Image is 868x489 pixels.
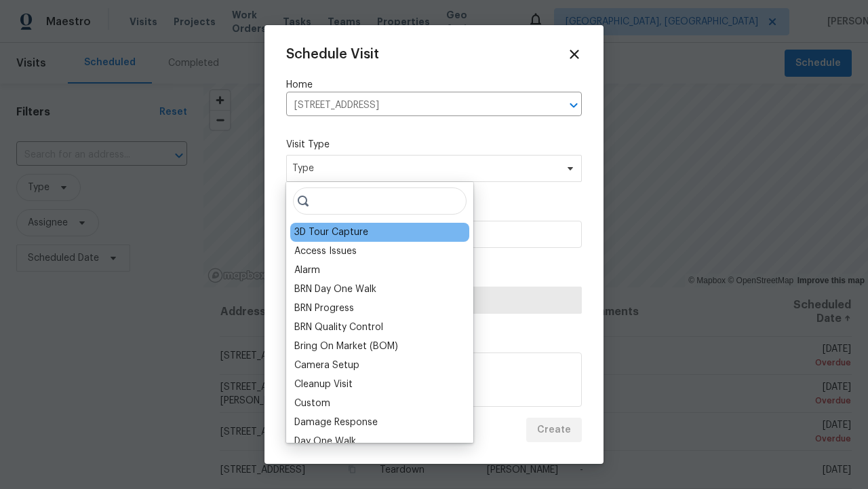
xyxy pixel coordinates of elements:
[294,244,357,258] div: Access Issues
[294,321,383,334] div: BRN Quality Control
[292,162,556,175] span: Type
[564,96,583,115] button: Open
[294,359,359,372] div: Camera Setup
[294,225,368,239] div: 3D Tour Capture
[286,78,582,92] label: Home
[567,47,582,62] span: Close
[294,340,398,353] div: Bring On Market (BOM)
[286,95,544,116] input: Enter in an address
[294,283,376,296] div: BRN Day One Walk
[294,416,378,429] div: Damage Response
[294,302,354,315] div: BRN Progress
[294,378,353,391] div: Cleanup Visit
[294,397,330,410] div: Custom
[286,48,379,61] span: Schedule Visit
[294,435,356,448] div: Day One Walk
[286,138,582,151] label: Visit Type
[294,264,320,277] div: Alarm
